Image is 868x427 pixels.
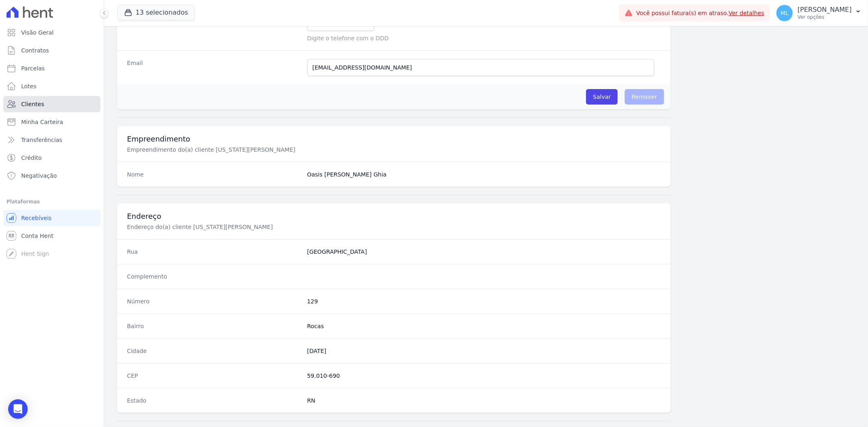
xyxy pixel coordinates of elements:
[3,96,101,112] a: Clientes
[127,396,301,405] dt: Estado
[117,5,195,20] button: 13 selecionados
[21,214,52,222] span: Recebíveis
[127,347,301,355] dt: Cidade
[586,89,618,105] input: Salvar
[3,150,101,166] a: Crédito
[21,64,45,72] span: Parcelas
[21,154,42,162] span: Crédito
[3,42,101,59] a: Contratos
[7,197,97,207] div: Plataformas
[127,170,301,179] dt: Nome
[3,60,101,76] a: Parcelas
[127,248,301,256] dt: Rua
[3,24,101,41] a: Visão Geral
[3,114,101,130] a: Minha Carteira
[307,322,661,330] dd: Rocas
[21,172,57,180] span: Negativação
[307,347,661,355] dd: [DATE]
[21,28,54,37] span: Visão Geral
[307,34,661,42] p: Digite o telefone com o DDD
[21,118,63,126] span: Minha Carteira
[127,14,301,42] dt: Telefone
[307,170,661,179] dd: Oasis [PERSON_NAME] Ghia
[127,134,661,144] h3: Empreendimento
[307,297,661,305] dd: 129
[307,248,661,256] dd: [GEOGRAPHIC_DATA]
[729,10,765,16] a: Ver detalhes
[781,10,789,16] span: ML
[21,136,62,144] span: Transferências
[307,372,661,380] dd: 59.010-690
[8,399,28,419] div: Open Intercom Messenger
[21,232,53,240] span: Conta Hent
[127,322,301,330] dt: Bairro
[21,46,49,54] span: Contratos
[798,14,852,20] p: Ver opções
[21,100,44,108] span: Clientes
[3,132,101,148] a: Transferências
[625,89,664,105] span: Remover
[127,211,661,221] h3: Endereço
[127,146,400,154] p: Empreendimento do(a) cliente [US_STATE][PERSON_NAME]
[636,9,764,17] span: Você possui fatura(s) em atraso.
[127,372,301,380] dt: CEP
[3,210,101,226] a: Recebíveis
[3,228,101,244] a: Conta Hent
[770,2,868,24] button: ML [PERSON_NAME] Ver opções
[127,223,400,231] p: Endereço do(a) cliente [US_STATE][PERSON_NAME]
[798,6,852,14] p: [PERSON_NAME]
[127,272,301,281] dt: Complemento
[127,59,301,76] dt: Email
[3,78,101,94] a: Lotes
[3,168,101,184] a: Negativação
[307,396,661,405] dd: RN
[127,297,301,305] dt: Número
[21,82,37,90] span: Lotes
